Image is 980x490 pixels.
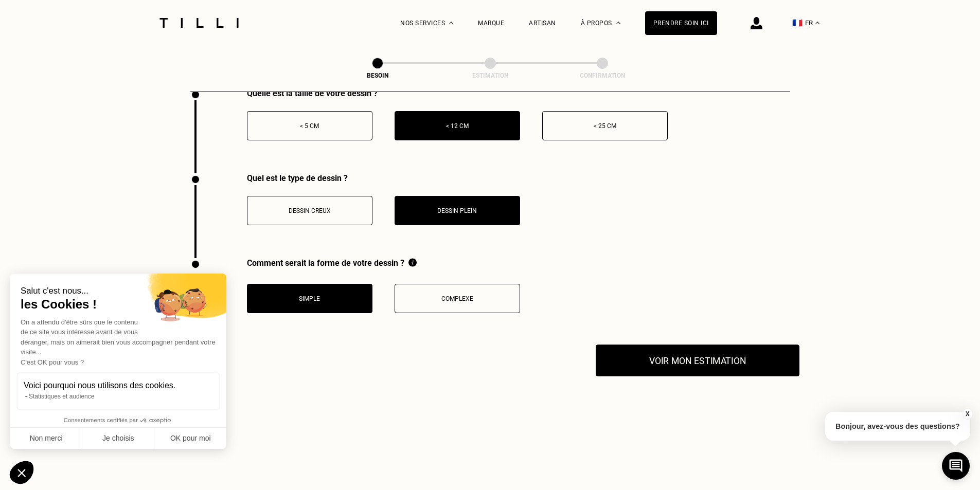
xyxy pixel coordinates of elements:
img: Menu déroulant à propos [616,22,620,24]
span: 🇫🇷 [792,18,803,28]
button: Simple [247,284,372,313]
button: Voir mon estimation [596,344,799,376]
p: Bonjour, avez-vous des questions? [825,412,970,441]
div: Quelle est la taille de votre dessin ? [247,88,668,98]
p: Dessin plein [400,207,514,214]
div: Comment serait la forme de votre dessin ? [247,258,404,271]
p: Dessin creux [253,207,367,214]
div: Estimation [439,72,542,79]
p: Simple [253,295,367,302]
p: < 5 cm [253,122,367,130]
img: menu déroulant [815,22,819,24]
a: Marque [478,20,504,27]
div: Besoin [326,72,429,79]
p: < 12 cm [400,122,514,130]
a: Artisan [529,20,556,27]
img: Logo du service de couturière Tilli [156,18,242,28]
img: Menu déroulant [449,22,453,24]
div: Confirmation [551,72,654,79]
button: < 12 cm [395,111,520,140]
button: Dessin plein [395,196,520,225]
button: Dessin creux [247,196,372,225]
button: X [962,408,972,420]
img: icône connexion [751,17,762,29]
p: Complexe [400,295,514,302]
button: < 5 cm [247,111,372,140]
a: Prendre soin ici [645,11,717,35]
button: Complexe [395,284,520,313]
p: < 25 cm [548,122,662,130]
img: Information [408,258,417,267]
div: Quel est le type de dessin ? [247,173,520,183]
button: < 25 cm [542,111,668,140]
